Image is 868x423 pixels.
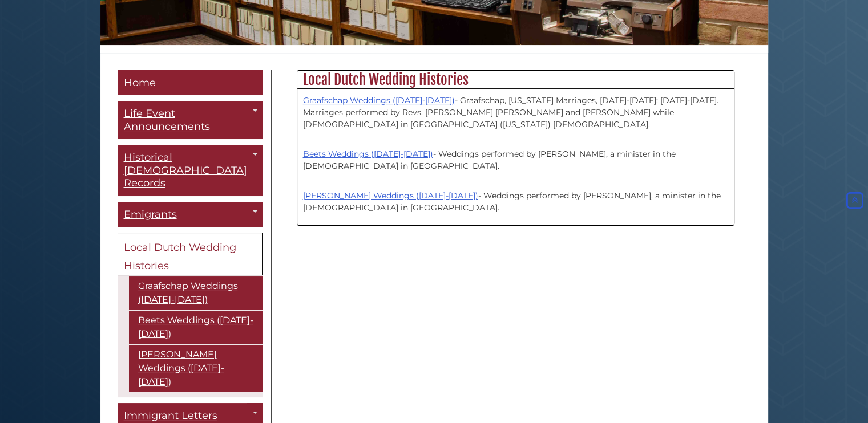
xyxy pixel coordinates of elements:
a: [PERSON_NAME] Weddings ([DATE]-[DATE]) [129,345,263,392]
span: Home [124,76,156,89]
span: Historical [DEMOGRAPHIC_DATA] Records [124,151,247,189]
h2: Local Dutch Wedding Histories [297,71,734,89]
a: Graafschap Weddings ([DATE]-[DATE]) [303,95,455,105]
a: Beets Weddings ([DATE]-[DATE]) [129,311,263,344]
span: Local Dutch Wedding Histories [124,241,236,272]
span: Emigrants [124,208,177,221]
a: Graafschap Weddings ([DATE]-[DATE]) [129,276,263,310]
p: - Weddings performed by [PERSON_NAME], a minister in the [DEMOGRAPHIC_DATA] in [GEOGRAPHIC_DATA]. [303,136,728,172]
a: Beets Weddings ([DATE]-[DATE]) [303,149,433,159]
a: Back to Top [844,195,865,205]
a: Local Dutch Wedding Histories [118,233,263,275]
span: Life Event Announcements [124,107,210,133]
a: Emigrants [118,202,263,227]
a: [PERSON_NAME] Weddings ([DATE]-[DATE]) [303,190,478,201]
p: - Weddings performed by [PERSON_NAME], a minister in the [DEMOGRAPHIC_DATA] in [GEOGRAPHIC_DATA]. [303,178,728,214]
a: Life Event Announcements [118,101,263,139]
a: Historical [DEMOGRAPHIC_DATA] Records [118,145,263,196]
span: Immigrant Letters [124,409,217,422]
p: - Graafschap, [US_STATE] Marriages, [DATE]-[DATE]; [DATE]-[DATE]. Marriages performed by Revs. [P... [303,95,728,131]
a: Home [118,70,263,96]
